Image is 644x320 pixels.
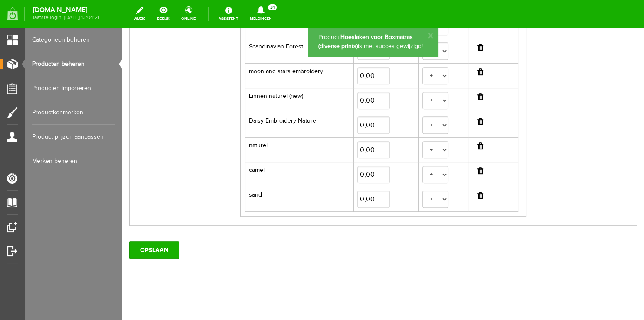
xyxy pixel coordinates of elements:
td: Scandinavian Forest [123,11,231,36]
input: OPSLAAN [7,213,57,231]
a: online [176,4,201,23]
td: Linnen naturel (new) [123,60,231,85]
b: Hoeslaken voor Boxmatras (diverse prints) [196,6,291,22]
a: Meldingen31 [245,4,277,23]
span: laatste login: [DATE] 13:04:21 [33,15,99,20]
a: x [306,3,311,12]
td: moon and stars embroidery [123,36,231,60]
strong: [DOMAIN_NAME] [33,8,99,13]
a: Productkenmerken [32,100,115,125]
td: Daisy Embroidery Naturel [123,85,231,110]
a: Producten beheren [32,52,115,76]
a: Producten importeren [32,76,115,100]
a: wijzig [128,4,150,23]
td: sand [123,159,231,184]
span: 31 [268,4,277,10]
a: Merken beheren [32,149,115,173]
a: Assistent [213,4,243,23]
a: Product prijzen aanpassen [32,125,115,149]
td: naturel [123,110,231,134]
p: Product: is met succes gewijzigd! [196,5,305,23]
td: camel [123,134,231,159]
a: bekijk [152,4,175,23]
a: Categorieën beheren [32,28,115,52]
